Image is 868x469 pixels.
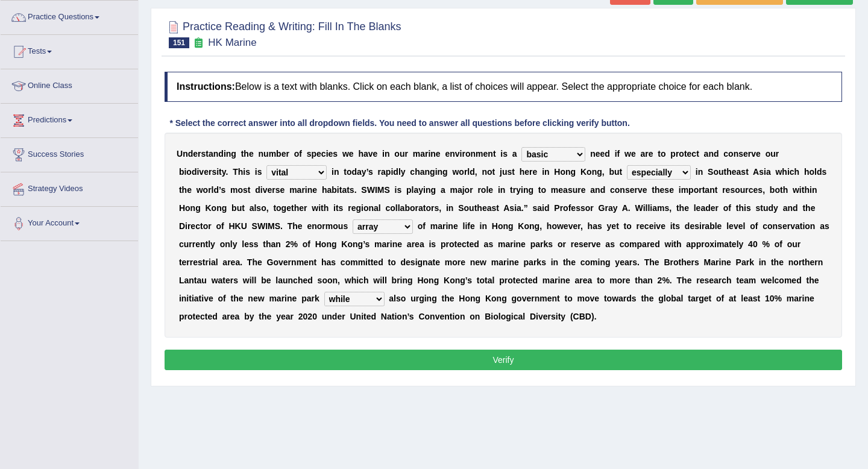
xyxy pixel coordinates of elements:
b: g [597,167,602,177]
b: e [280,185,285,195]
b: b [332,185,337,195]
b: t [219,167,222,177]
b: u [614,167,620,177]
b: u [719,167,724,177]
b: n [183,149,188,159]
b: r [425,149,428,159]
b: o [713,167,719,177]
b: y [362,167,366,177]
b: e [524,167,529,177]
b: s [507,167,512,177]
b: ’ [366,167,368,177]
b: v [751,149,756,159]
b: n [226,149,231,159]
b: r [404,149,407,159]
b: e [349,149,354,159]
b: e [193,149,198,159]
b: s [625,185,630,195]
b: t [339,185,342,195]
b: d [192,167,197,177]
b: s [245,167,250,177]
b: Instructions: [177,81,235,92]
b: c [790,167,794,177]
b: j [500,167,502,177]
b: i [428,149,430,159]
b: h [322,185,327,195]
b: s [759,167,764,177]
b: e [249,149,254,159]
b: n [471,149,476,159]
b: n [500,185,506,195]
b: y [401,167,406,177]
b: r [378,167,381,177]
b: g [231,149,236,159]
b: e [756,149,761,159]
b: t [492,167,495,177]
b: o [587,167,592,177]
b: b [609,167,614,177]
b: i [255,167,257,177]
b: s [738,149,743,159]
b: v [638,185,643,195]
b: e [316,149,321,159]
b: g [442,167,448,177]
b: e [581,185,586,195]
b: t [493,149,496,159]
b: r [645,149,648,159]
b: s [257,167,262,177]
b: n [430,149,436,159]
b: d [188,149,193,159]
b: e [329,149,333,159]
b: e [732,167,737,177]
b: h [520,167,525,177]
b: l [412,185,414,195]
b: s [368,167,373,177]
b: n [595,185,600,195]
b: i [435,167,438,177]
a: Practice Questions [1,1,138,31]
b: n [523,185,529,195]
b: a [420,167,425,177]
b: a [704,149,709,159]
a: Tests [1,35,138,65]
b: r [286,149,289,159]
b: h [804,167,810,177]
b: s [212,167,216,177]
b: i [498,185,500,195]
b: s [307,149,312,159]
b: d [218,149,224,159]
b: t [248,185,251,195]
b: , [602,167,605,177]
b: t [510,185,513,195]
a: Online Class [1,69,138,99]
b: o [810,167,815,177]
b: v [368,149,373,159]
b: m [450,185,457,195]
b: n [426,185,431,195]
b: i [184,167,186,177]
b: e [596,149,600,159]
b: y [222,167,226,177]
b: n [259,149,264,159]
b: e [687,149,692,159]
b: s [275,185,280,195]
b: y [418,185,423,195]
b: . [354,185,357,195]
b: d [600,185,606,195]
b: n [450,149,455,159]
b: e [558,185,563,195]
b: a [512,149,517,159]
b: o [728,149,734,159]
b: i [460,149,462,159]
b: e [630,185,635,195]
b: s [741,167,746,177]
b: S [708,167,713,177]
b: r [208,185,211,195]
b: o [237,185,243,195]
b: r [301,185,304,195]
b: e [488,185,493,195]
b: w [342,149,349,159]
b: p [386,167,391,177]
b: u [573,185,578,195]
b: s [568,185,573,195]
